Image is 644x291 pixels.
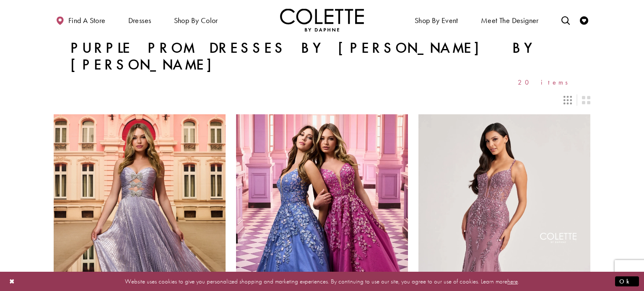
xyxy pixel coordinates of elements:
[507,277,518,285] a: here
[582,96,590,104] span: Switch layout to 2 columns
[563,96,572,104] span: Switch layout to 3 columns
[280,8,364,31] a: Visit Home Page
[126,8,153,31] span: Dresses
[60,276,584,287] p: Website uses cookies to give you personalized shopping and marketing experiences. By continuing t...
[413,8,460,31] span: Shop By Event
[128,16,151,25] span: Dresses
[280,8,364,31] img: Colette by Daphne
[174,16,218,25] span: Shop by color
[49,91,595,109] div: Layout Controls
[615,276,639,286] button: Submit Dialog
[559,8,572,31] a: Toggle search
[578,8,590,31] a: Check Wishlist
[54,8,107,31] a: Find a store
[479,8,541,31] a: Meet the designer
[481,16,539,25] span: Meet the designer
[70,40,574,73] h1: Purple Prom Dresses by [PERSON_NAME] by [PERSON_NAME]
[518,79,574,86] span: 20 items
[68,16,106,25] span: Find a store
[415,16,458,25] span: Shop By Event
[172,8,220,31] span: Shop by color
[5,274,19,288] button: Close Dialog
